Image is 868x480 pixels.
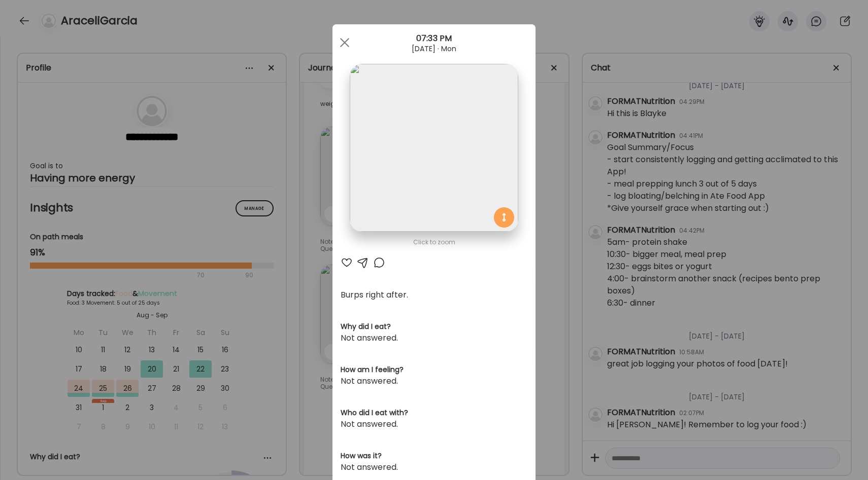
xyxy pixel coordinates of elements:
[341,332,527,344] div: Not answered.
[341,375,527,387] div: Not answered.
[341,418,527,430] div: Not answered.
[350,64,518,232] img: images%2FI992yAkt0JaMCj4l9DDqiKaQVSu2%2FopWnoImWHuDwc2zBPQcc%2Fno11jUKppJO0Lath2FiD_1080
[341,289,527,301] div: Burps right after.
[341,236,527,248] div: Click to zoom
[341,321,527,332] h3: Why did I eat?
[341,451,527,461] h3: How was it?
[332,32,536,45] div: 07:33 PM
[341,461,527,473] div: Not answered.
[341,364,527,375] h3: How am I feeling?
[332,45,536,53] div: [DATE] · Mon
[341,408,527,418] h3: Who did I eat with?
